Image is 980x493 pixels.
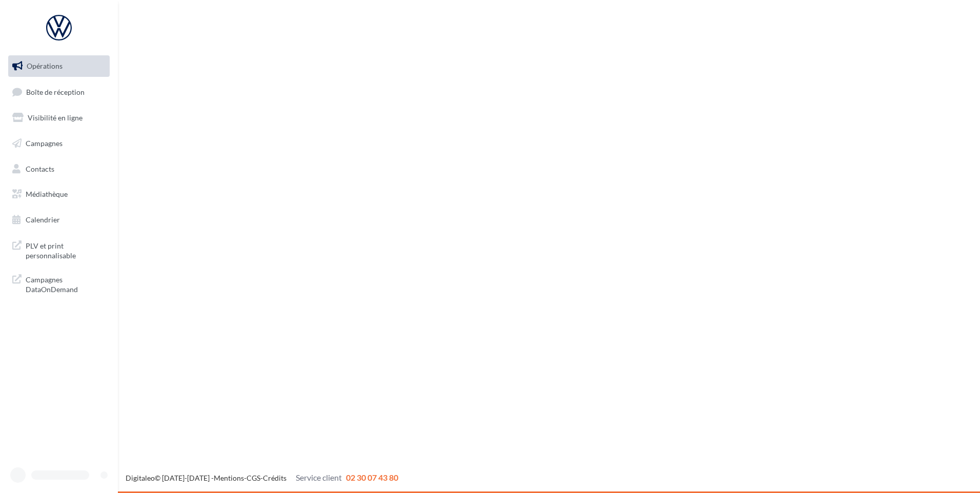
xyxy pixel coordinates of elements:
span: PLV et print personnalisable [26,239,106,261]
a: Visibilité en ligne [6,107,112,129]
a: Médiathèque [6,183,112,205]
a: Digitaleo [126,474,155,482]
span: Campagnes DataOnDemand [26,273,106,295]
a: CGS [247,474,260,482]
a: Campagnes [6,133,112,154]
span: Visibilité en ligne [28,113,83,122]
span: 02 30 07 43 80 [346,473,398,482]
a: Mentions [214,474,244,482]
span: Service client [296,473,342,482]
a: Calendrier [6,209,112,231]
a: Boîte de réception [6,81,112,103]
span: Boîte de réception [26,87,85,96]
a: PLV et print personnalisable [6,235,112,265]
span: Calendrier [26,215,60,224]
a: Contacts [6,158,112,180]
a: Opérations [6,55,112,77]
span: Campagnes [26,139,63,148]
a: Crédits [263,474,287,482]
a: Campagnes DataOnDemand [6,269,112,299]
span: Contacts [26,164,54,173]
span: Médiathèque [26,190,68,198]
span: © [DATE]-[DATE] - - - [126,474,398,482]
span: Opérations [27,61,63,70]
